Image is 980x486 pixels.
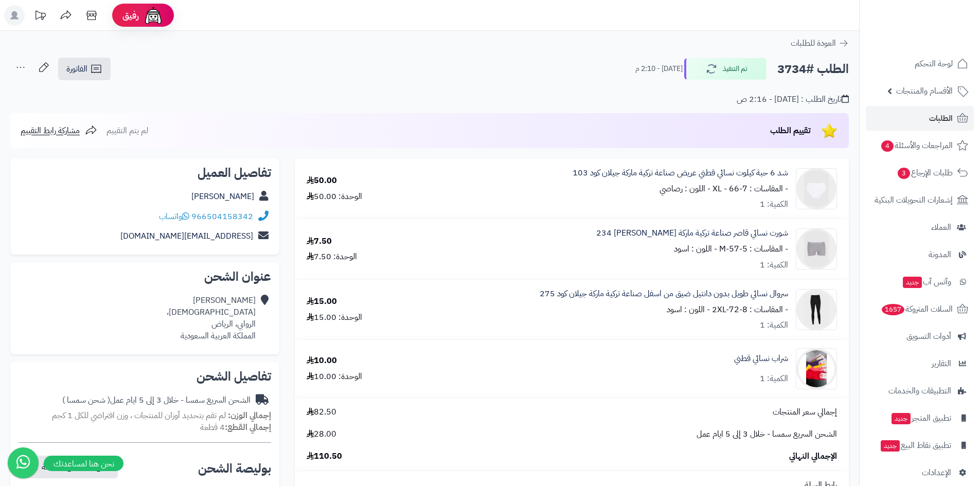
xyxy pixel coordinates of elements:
small: - المقاسات : XL - 66-7 [712,183,788,195]
span: السلات المتروكة [881,302,953,316]
span: 3 [898,168,910,179]
small: 4 قطعة [200,421,271,434]
span: تطبيق نقاط البيع [880,438,951,453]
small: - المقاسات : 2XL-72-8 [712,303,788,316]
span: 4 [881,140,894,152]
a: الفاتورة [58,58,111,80]
small: [DATE] - 2:10 م [635,64,683,74]
h2: الطلب #3734 [777,59,849,80]
a: إشعارات التحويلات البنكية [866,188,974,212]
div: الوحدة: 10.00 [307,371,362,383]
div: الكمية: 1 [760,259,788,271]
div: الكمية: 1 [760,373,788,385]
div: [PERSON_NAME] [DEMOGRAPHIC_DATA]، الروابي، الرياض المملكة العربية السعودية [167,295,256,341]
a: واتساب [159,210,189,223]
span: لم تقم بتحديد أوزان للمنتجات ، وزن افتراضي للكل 1 كجم [52,409,226,422]
div: 7.50 [307,236,332,247]
strong: إجمالي القطع: [225,421,271,434]
a: الطلبات [866,106,974,131]
a: وآتس آبجديد [866,269,974,294]
a: العملاء [866,215,974,240]
img: 1730364975-275-2-90x90.png [796,289,836,330]
span: 82.50 [307,406,336,418]
div: 10.00 [307,355,337,367]
a: تطبيق نقاط البيعجديد [866,433,974,458]
a: شد 6 حبة كيلوت نسائي قطني عريض صناعة تركية ماركة جيلان كود 103 [573,167,788,179]
span: الأقسام والمنتجات [896,84,953,98]
span: جديد [903,277,922,288]
small: - اللون : اسود [667,303,710,316]
span: 28.00 [307,428,336,440]
span: المدونة [929,247,951,262]
span: 1657 [882,304,904,315]
strong: إجمالي الوزن: [228,409,271,422]
span: نسخ رابط تتبع الشحنة [42,461,110,473]
span: إشعارات التحويلات البنكية [875,193,953,207]
span: مشاركة رابط التقييم [21,124,80,137]
div: الوحدة: 15.00 [307,312,362,323]
a: [PERSON_NAME] [191,190,254,203]
div: الكمية: 1 [760,319,788,331]
span: جديد [881,440,900,452]
a: 966504158342 [191,210,253,223]
div: الكمية: 1 [760,199,788,210]
img: 1734990809-WhatsApp%20Image%202024-12-24%20at%2012.49.16%20AM%20(2)-90x90.jpeg [796,348,836,389]
span: الإعدادات [922,465,951,480]
a: السلات المتروكة1657 [866,297,974,321]
span: 110.50 [307,451,342,462]
h2: بوليصة الشحن [198,462,271,475]
a: شورت نسائي قاصر صناعة تركية ماركة [PERSON_NAME] 234 [596,227,788,239]
a: لوحة التحكم [866,51,974,76]
a: مشاركة رابط التقييم [21,124,97,137]
a: أدوات التسويق [866,324,974,349]
span: تطبيق المتجر [890,411,951,425]
span: وآتس آب [902,275,951,289]
span: التطبيقات والخدمات [888,384,951,398]
div: 15.00 [307,296,337,308]
div: تاريخ الطلب : [DATE] - 2:16 ص [737,94,849,105]
a: المدونة [866,242,974,267]
span: الفاتورة [66,63,87,75]
a: التقارير [866,351,974,376]
a: شراب نسائي قطني [734,353,788,365]
a: الإعدادات [866,460,974,485]
h2: عنوان الشحن [19,271,271,283]
span: إجمالي سعر المنتجات [773,406,837,418]
small: - اللون : اسود [674,243,717,255]
span: العودة للطلبات [791,37,836,49]
span: لم يتم التقييم [106,124,148,137]
span: رفيق [122,9,139,22]
a: التطبيقات والخدمات [866,379,974,403]
span: أدوات التسويق [906,329,951,344]
button: تم التنفيذ [684,58,767,80]
span: الشحن السريع سمسا - خلال 3 إلى 5 ايام عمل [697,428,837,440]
img: 1730362457-234-3%20(1)-90x90.png [796,228,836,269]
span: المراجعات والأسئلة [880,138,953,153]
a: [EMAIL_ADDRESS][DOMAIN_NAME] [120,230,253,242]
span: الإجمالي النهائي [789,451,837,462]
span: تقييم الطلب [770,124,811,137]
div: 50.00 [307,175,337,187]
a: تحديثات المنصة [27,5,53,28]
img: 1730282050-103-1%20(1)-90x90.png [796,168,836,209]
a: المراجعات والأسئلة4 [866,133,974,158]
a: سروال نسائي طويل بدون دانتيل ضيق من اسفل صناعة تركية ماركة جيلان كود 275 [540,288,788,300]
a: طلبات الإرجاع3 [866,160,974,185]
h2: تفاصيل الشحن [19,370,271,383]
span: لوحة التحكم [915,57,953,71]
span: الطلبات [929,111,953,125]
div: الوحدة: 50.00 [307,191,362,203]
img: logo-2.png [910,26,970,47]
small: - اللون : رصاصي [660,183,710,195]
span: جديد [892,413,911,424]
span: ( شحن سمسا ) [62,394,110,406]
span: طلبات الإرجاع [897,166,953,180]
div: الوحدة: 7.50 [307,251,357,263]
small: - المقاسات : M-57-5 [719,243,788,255]
a: العودة للطلبات [791,37,849,49]
img: ai-face.png [143,5,164,26]
span: العملاء [931,220,951,235]
span: التقارير [932,356,951,371]
h2: تفاصيل العميل [19,167,271,179]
